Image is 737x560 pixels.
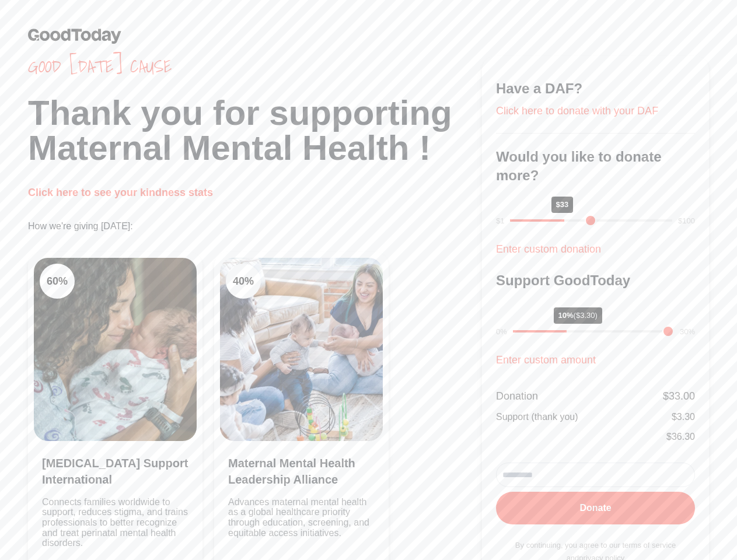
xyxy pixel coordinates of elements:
p: Connects families worldwide to support, reduces stigma, and trains professionals to better recogn... [42,497,188,548]
span: Good [DATE] cause [28,56,482,77]
span: 36.30 [672,432,695,442]
a: Click here to see your kindness stats [28,187,213,198]
span: 33.00 [669,390,695,402]
div: 0% [496,326,507,338]
span: ($3.30) [574,311,598,320]
span: 3.30 [677,412,695,422]
div: $100 [678,215,695,227]
div: 10% [554,307,602,324]
div: $1 [496,215,504,227]
button: Donate [496,492,695,524]
p: How we're giving [DATE]: [28,219,482,233]
img: Clean Air Task Force [34,258,197,441]
div: $ [666,430,695,444]
a: Enter custom donation [496,243,601,255]
div: 60 % [40,264,75,299]
a: Click here to donate with your DAF [496,105,658,117]
h1: Thank you for supporting Maternal Mental Health ! [28,96,482,166]
img: GoodToday [28,28,121,44]
div: Support (thank you) [496,410,578,424]
a: Enter custom amount [496,354,596,366]
div: 40 % [226,264,261,299]
div: Donation [496,388,538,404]
div: $33 [551,197,574,213]
img: Clean Cooking Alliance [220,258,383,441]
h3: Would you like to donate more? [496,148,695,185]
div: $ [672,410,695,424]
h3: Maternal Mental Health Leadership Alliance [228,455,375,488]
p: Advances maternal mental health as a global healthcare priority through education, screening, and... [228,497,375,548]
div: $ [663,388,695,404]
div: 30% [680,326,695,338]
h3: [MEDICAL_DATA] Support International [42,455,188,488]
h3: Have a DAF? [496,79,695,98]
h3: Support GoodToday [496,271,695,290]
